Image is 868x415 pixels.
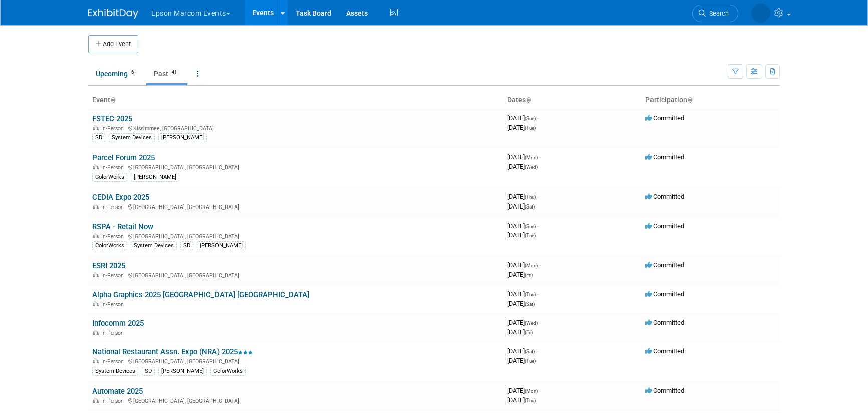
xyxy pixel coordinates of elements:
[93,330,99,335] img: In-Person Event
[687,96,692,104] a: Sort by Participation Type
[525,292,536,297] span: (Thu)
[93,164,99,169] img: In-Person Event
[645,319,684,326] span: Committed
[692,5,738,22] a: Search
[537,222,539,230] span: -
[92,319,144,328] a: Infocomm 2025
[537,290,539,298] span: -
[92,232,499,240] div: [GEOGRAPHIC_DATA], [GEOGRAPHIC_DATA]
[641,92,780,109] th: Participation
[101,233,127,240] span: In-Person
[92,367,138,376] div: System Devices
[93,398,99,403] img: In-Person Event
[507,387,541,394] span: [DATE]
[197,241,246,250] div: [PERSON_NAME]
[88,9,138,19] img: ExhibitDay
[142,367,155,376] div: SD
[92,193,149,202] a: CEDIA Expo 2025
[507,347,538,355] span: [DATE]
[645,387,684,394] span: Committed
[93,125,99,130] img: In-Person Event
[645,222,684,230] span: Committed
[525,358,536,364] span: (Tue)
[539,319,541,326] span: -
[645,347,684,355] span: Committed
[645,193,684,200] span: Committed
[706,10,729,17] span: Search
[507,124,536,131] span: [DATE]
[180,241,193,250] div: SD
[507,193,539,200] span: [DATE]
[110,96,115,104] a: Sort by Event Name
[93,233,99,238] img: In-Person Event
[507,271,533,278] span: [DATE]
[128,69,137,76] span: 6
[92,114,132,123] a: FSTEC 2025
[507,261,541,269] span: [DATE]
[536,347,538,355] span: -
[131,173,179,182] div: [PERSON_NAME]
[645,261,684,269] span: Committed
[645,153,684,161] span: Committed
[93,272,99,277] img: In-Person Event
[92,173,127,182] div: ColorWorks
[525,164,538,170] span: (Wed)
[93,204,99,209] img: In-Person Event
[525,263,538,268] span: (Mon)
[158,133,207,142] div: [PERSON_NAME]
[101,272,127,279] span: In-Person
[101,398,127,404] span: In-Person
[92,347,253,356] a: National Restaurant Assn. Expo (NRA) 2025
[146,64,187,83] a: Past41
[645,114,684,122] span: Committed
[525,125,536,131] span: (Tue)
[507,202,535,210] span: [DATE]
[92,124,499,132] div: Kissimmee, [GEOGRAPHIC_DATA]
[169,69,180,76] span: 41
[507,231,536,239] span: [DATE]
[537,193,539,200] span: -
[92,261,125,270] a: ESRI 2025
[525,155,538,160] span: (Mon)
[525,233,536,238] span: (Tue)
[92,133,105,142] div: SD
[101,358,127,365] span: In-Person
[525,194,536,200] span: (Thu)
[101,301,127,308] span: In-Person
[507,396,536,404] span: [DATE]
[525,349,535,354] span: (Sat)
[539,261,541,269] span: -
[92,290,309,299] a: Alpha Graphics 2025 [GEOGRAPHIC_DATA] [GEOGRAPHIC_DATA]
[92,357,499,365] div: [GEOGRAPHIC_DATA], [GEOGRAPHIC_DATA]
[92,163,499,171] div: [GEOGRAPHIC_DATA], [GEOGRAPHIC_DATA]
[92,396,499,404] div: [GEOGRAPHIC_DATA], [GEOGRAPHIC_DATA]
[525,116,536,121] span: (Sun)
[88,64,144,83] a: Upcoming6
[93,358,99,363] img: In-Person Event
[92,387,143,396] a: Automate 2025
[507,153,541,161] span: [DATE]
[507,328,533,336] span: [DATE]
[751,4,770,23] img: Lucy Roberts
[93,301,99,306] img: In-Person Event
[92,222,153,231] a: RSPA - Retail Now
[526,96,531,104] a: Sort by Start Date
[507,290,539,298] span: [DATE]
[507,300,535,307] span: [DATE]
[101,204,127,211] span: In-Person
[507,357,536,364] span: [DATE]
[525,301,535,307] span: (Sat)
[503,92,641,109] th: Dates
[507,319,541,326] span: [DATE]
[109,133,155,142] div: System Devices
[88,35,138,53] button: Add Event
[525,272,533,278] span: (Fri)
[525,320,538,326] span: (Wed)
[645,290,684,298] span: Committed
[539,153,541,161] span: -
[507,222,539,230] span: [DATE]
[92,271,499,279] div: [GEOGRAPHIC_DATA], [GEOGRAPHIC_DATA]
[525,398,536,403] span: (Thu)
[92,202,499,211] div: [GEOGRAPHIC_DATA], [GEOGRAPHIC_DATA]
[525,224,536,229] span: (Sun)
